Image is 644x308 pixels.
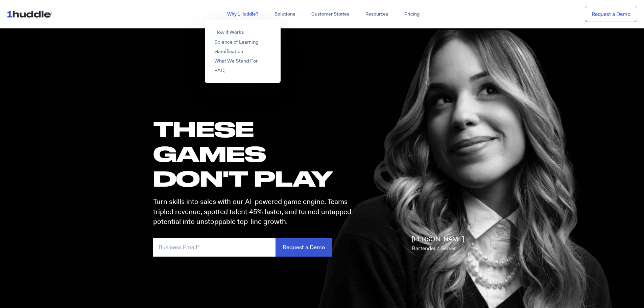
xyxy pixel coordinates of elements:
img: ... [7,7,55,20]
p: Turn skills into sales with our AI-powered game engine. Teams tripled revenue, spotted talent 45%... [153,197,357,227]
input: Business Email* [153,238,276,257]
a: Why 1Huddle? [219,8,266,20]
a: Solutions [266,8,303,20]
a: Customer Stories [303,8,357,20]
a: What We Stand For [214,57,258,64]
h1: these GAMES DON'T PLAY [153,117,357,191]
p: [PERSON_NAME] [412,234,464,253]
a: Gamification [214,48,243,55]
a: Request a Demo [585,6,637,22]
a: Resources [357,8,396,20]
a: Pricing [396,8,428,20]
a: Science of Learning [214,39,259,45]
a: FAQ [214,67,224,74]
span: Bartender / Server [412,245,456,252]
input: Request a Demo [276,238,332,257]
a: How It Works [214,29,244,35]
